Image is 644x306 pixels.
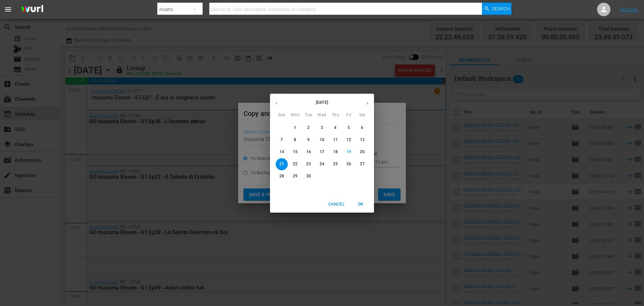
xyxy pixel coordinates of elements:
[329,146,341,158] button: 18
[320,137,324,143] p: 10
[350,199,371,210] button: OK
[334,125,336,131] p: 4
[321,125,323,131] p: 3
[320,161,324,167] p: 24
[326,199,347,210] button: Cancel
[360,161,365,167] p: 27
[343,134,355,146] button: 12
[356,146,368,158] button: 20
[356,158,368,170] button: 27
[306,149,311,155] p: 16
[329,112,341,119] span: Thu
[279,161,284,167] p: 21
[307,137,310,143] p: 9
[316,158,328,170] button: 24
[620,7,638,12] a: Sign Out
[316,112,328,119] span: Wed
[328,201,344,208] span: Cancel
[289,122,301,134] button: 1
[279,173,284,179] p: 28
[289,112,301,119] span: Mon
[343,112,355,119] span: Fri
[306,161,311,167] p: 23
[343,158,355,170] button: 26
[360,149,365,155] p: 20
[347,125,350,131] p: 5
[316,134,328,146] button: 10
[329,122,341,134] button: 4
[303,134,315,146] button: 9
[4,5,12,13] span: menu
[276,170,288,182] button: 28
[307,125,310,131] p: 2
[356,122,368,134] button: 6
[289,134,301,146] button: 8
[360,137,365,143] p: 13
[333,149,338,155] p: 18
[293,173,298,179] p: 29
[306,173,311,179] p: 30
[346,137,351,143] p: 12
[356,134,368,146] button: 13
[320,149,324,155] p: 17
[283,99,361,105] p: [DATE]
[276,112,288,119] span: Sun
[289,146,301,158] button: 15
[492,3,510,15] span: Search
[303,112,315,119] span: Tue
[346,161,351,167] p: 26
[356,112,368,119] span: Sat
[329,134,341,146] button: 11
[280,137,283,143] p: 7
[333,161,338,167] p: 25
[294,137,296,143] p: 8
[303,170,315,182] button: 30
[276,158,288,170] button: 21
[294,125,296,131] p: 1
[303,146,315,158] button: 16
[346,149,351,155] p: 19
[293,161,298,167] p: 22
[276,134,288,146] button: 7
[353,201,369,208] span: OK
[343,146,355,158] button: 19
[333,137,338,143] p: 11
[303,122,315,134] button: 2
[289,158,301,170] button: 22
[16,2,48,17] img: ans4CAIJ8jUAAAAAAAAAAAAAAAAAAAAAAAAgQb4GAAAAAAAAAAAAAAAAAAAAAAAAJMjXAAAAAAAAAAAAAAAAAAAAAAAAgAT5G...
[289,170,301,182] button: 29
[361,125,363,131] p: 6
[279,149,284,155] p: 14
[303,158,315,170] button: 23
[316,122,328,134] button: 3
[293,149,298,155] p: 15
[343,122,355,134] button: 5
[316,146,328,158] button: 17
[276,146,288,158] button: 14
[329,158,341,170] button: 25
